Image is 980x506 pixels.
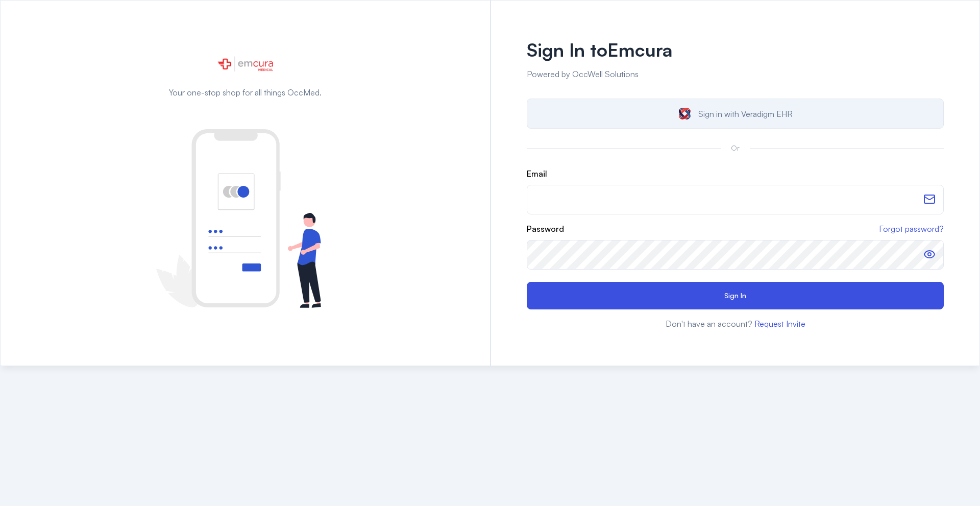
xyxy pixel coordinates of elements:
a: Request Invite [754,319,805,329]
button: Sign In [527,282,944,309]
img: Logo [217,56,273,72]
p: Don't have an account? [527,318,944,330]
a: Forgot password? [879,223,944,240]
span: Or [721,139,750,157]
h1: Sign In to Emcura [527,36,944,64]
p: Your one-stop shop for all things OccMed. [54,86,437,99]
label: Email [527,167,944,180]
h2: Powered by OccWell Solutions [527,68,944,80]
label: Password [527,223,564,235]
a: Sign in with Veradigm EHR [527,99,944,129]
